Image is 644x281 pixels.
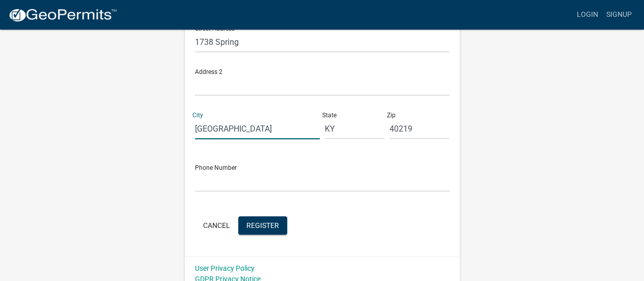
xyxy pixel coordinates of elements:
[195,216,238,235] button: Cancel
[195,264,255,272] a: User Privacy Policy
[573,5,602,24] a: Login
[246,221,279,229] span: Register
[238,216,287,235] button: Register
[602,5,636,24] a: Signup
